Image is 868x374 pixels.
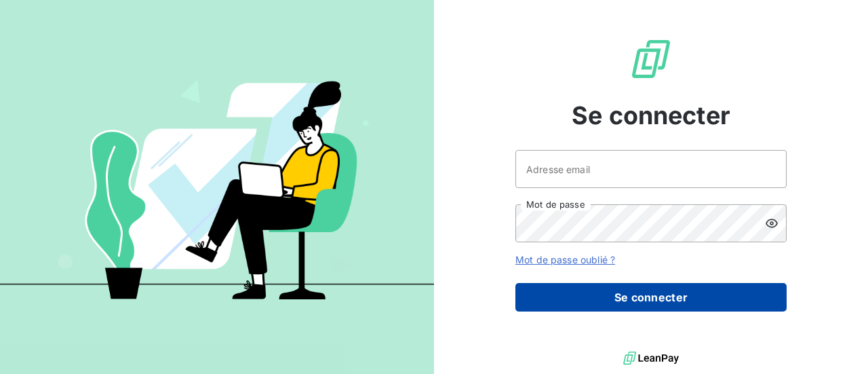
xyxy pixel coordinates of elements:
img: Logo LeanPay [629,37,673,81]
a: Mot de passe oublié ? [515,254,615,265]
span: Se connecter [572,97,730,134]
input: placeholder [515,150,787,188]
button: Se connecter [515,283,787,312]
img: logo [623,348,679,369]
